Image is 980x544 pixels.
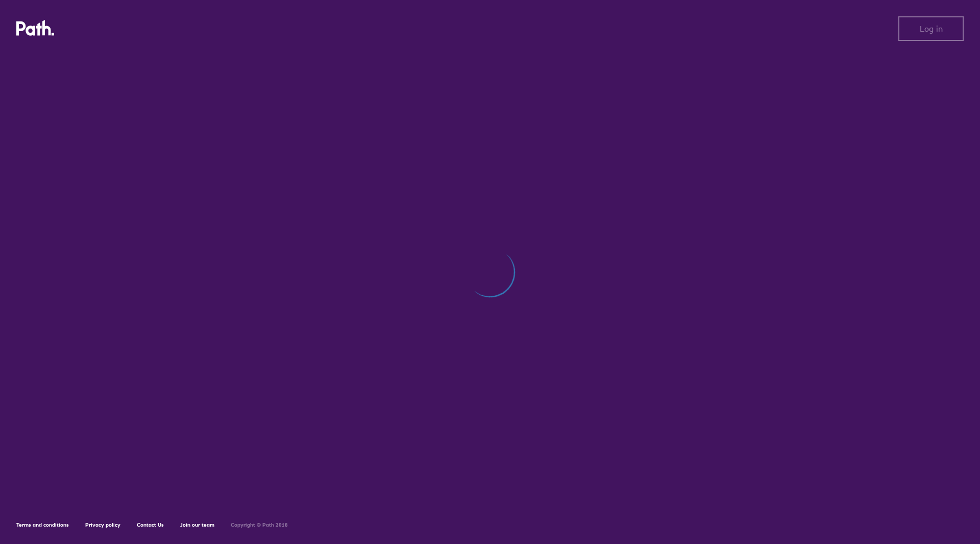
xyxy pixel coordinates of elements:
[231,522,288,528] h6: Copyright © Path 2018
[920,24,943,33] span: Log in
[85,522,120,528] a: Privacy policy
[16,522,69,528] a: Terms and conditions
[898,16,964,41] button: Log in
[180,522,214,528] a: Join our team
[137,522,164,528] a: Contact Us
